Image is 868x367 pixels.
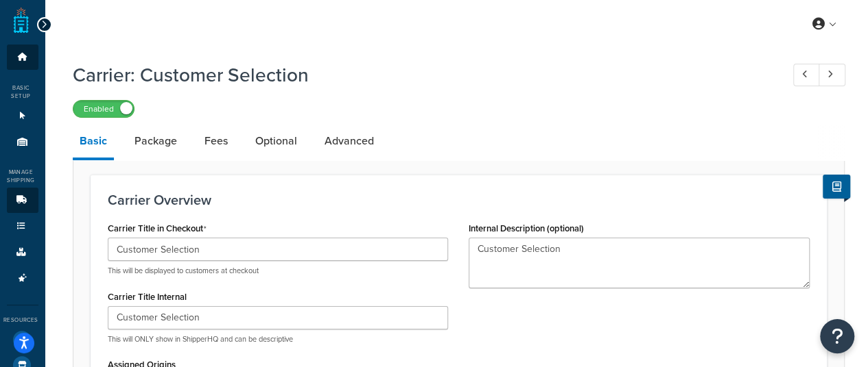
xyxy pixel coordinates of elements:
p: This will ONLY show in ShipperHQ and can be descriptive [108,334,449,344]
label: Carrier Title in Checkout [108,223,207,234]
a: Next Record [819,64,845,86]
h1: Carrier: Customer Selection [73,62,768,88]
textarea: Customer Selection [469,238,810,288]
a: Basic [73,125,114,160]
li: Dashboard [7,45,38,70]
h3: Carrier Overview [108,192,810,207]
li: Advanced Features [7,266,38,291]
button: Show Help Docs [823,175,850,199]
button: Open Resource Center [820,319,854,353]
a: Package [128,125,184,157]
a: Advanced [318,125,381,157]
a: Previous Record [793,64,820,86]
p: This will be displayed to customers at checkout [108,266,449,276]
li: Carriers [7,188,38,213]
li: Origins [7,129,38,155]
li: Websites [7,103,38,129]
li: Boxes [7,240,38,265]
a: Optional [248,125,304,157]
label: Internal Description (optional) [469,223,584,233]
label: Enabled [73,101,134,117]
li: Test Your Rates [7,327,38,352]
a: Fees [198,125,235,157]
li: Shipping Rules [7,214,38,239]
label: Carrier Title Internal [108,292,187,302]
